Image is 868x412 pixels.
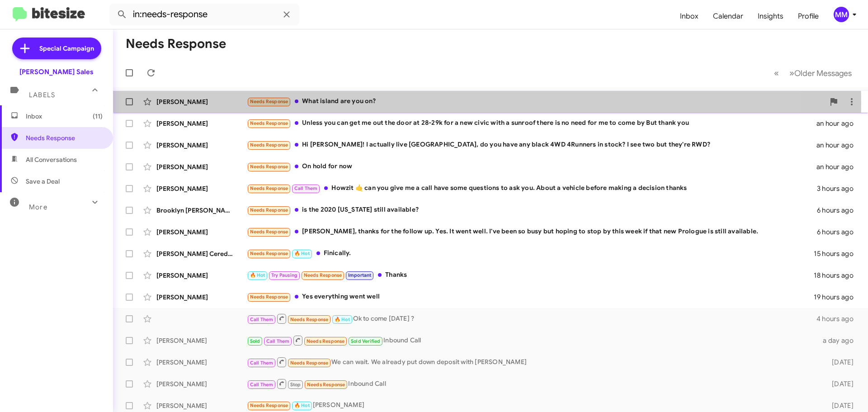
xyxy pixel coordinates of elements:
[247,118,816,128] div: Unless you can get me out the door at 28-29k for a new civic with a sunroof there is no need for ...
[290,382,301,388] span: Stop
[817,227,861,237] div: 6 hours ago
[271,272,297,278] span: Try Pausing
[93,112,103,121] span: (11)
[247,248,814,259] div: Finically.
[247,96,825,107] div: What island are you on?
[156,97,247,106] div: [PERSON_NAME]
[307,382,345,388] span: Needs Response
[250,294,288,300] span: Needs Response
[250,185,288,191] span: Needs Response
[247,227,817,237] div: [PERSON_NAME], thanks for the follow up. Yes. It went well. I've been so busy but hoping to stop ...
[39,44,94,53] span: Special Campaign
[156,162,247,171] div: [PERSON_NAME]
[29,91,55,99] span: Labels
[348,272,372,278] span: Important
[769,64,784,82] button: Previous
[247,183,817,194] div: Howzit 🤙 can you give me a call have some questions to ask you. About a vehicle before making a d...
[304,272,342,278] span: Needs Response
[247,270,814,280] div: Thanks
[156,271,247,280] div: [PERSON_NAME]
[247,292,814,302] div: Yes everything went well
[250,164,288,170] span: Needs Response
[12,38,101,59] a: Special Campaign
[817,401,861,410] div: [DATE]
[156,184,247,193] div: [PERSON_NAME]
[834,7,849,22] div: MM
[247,161,816,172] div: On hold for now
[784,64,857,82] button: Next
[250,382,274,388] span: Call Them
[250,120,288,126] span: Needs Response
[814,249,861,258] div: 15 hours ago
[791,3,826,29] a: Profile
[814,293,861,302] div: 19 hours ago
[351,338,381,344] span: Sold Verified
[247,356,817,368] div: We can wait. We already put down deposit with [PERSON_NAME]
[247,400,817,411] div: [PERSON_NAME]
[706,3,750,29] a: Calendar
[156,336,247,345] div: [PERSON_NAME]
[817,184,861,193] div: 3 hours ago
[817,379,861,388] div: [DATE]
[156,119,247,128] div: [PERSON_NAME]
[156,227,247,237] div: [PERSON_NAME]
[290,317,329,322] span: Needs Response
[247,205,817,215] div: is the 2020 [US_STATE] still available?
[250,317,274,322] span: Call Them
[673,3,706,29] a: Inbox
[156,358,247,367] div: [PERSON_NAME]
[817,358,861,367] div: [DATE]
[29,203,47,211] span: More
[266,338,290,344] span: Call Them
[769,64,857,82] nav: Page navigation example
[750,3,791,29] a: Insights
[26,177,60,186] span: Save a Deal
[247,140,816,150] div: Hi [PERSON_NAME]! I actually live [GEOGRAPHIC_DATA], do you have any black 4WD 4Runners in stock?...
[290,360,329,366] span: Needs Response
[250,360,274,366] span: Call Them
[789,67,794,79] span: »
[126,37,226,51] h1: Needs Response
[250,338,260,344] span: Sold
[816,119,861,128] div: an hour ago
[26,112,103,121] span: Inbox
[335,317,350,322] span: 🔥 Hot
[826,7,858,22] button: MM
[307,338,345,344] span: Needs Response
[817,206,861,215] div: 6 hours ago
[250,229,288,235] span: Needs Response
[156,206,247,215] div: Brooklyn [PERSON_NAME]
[294,403,310,408] span: 🔥 Hot
[250,207,288,213] span: Needs Response
[814,271,861,280] div: 18 hours ago
[26,133,103,142] span: Needs Response
[250,251,288,256] span: Needs Response
[19,67,94,76] div: [PERSON_NAME] Sales
[26,155,77,164] span: All Conversations
[816,314,861,323] div: 4 hours ago
[816,162,861,171] div: an hour ago
[250,99,288,104] span: Needs Response
[247,313,816,324] div: Ok to come [DATE] ?
[109,4,299,25] input: Search
[817,336,861,345] div: a day ago
[156,401,247,410] div: [PERSON_NAME]
[816,141,861,150] div: an hour ago
[294,185,318,191] span: Call Them
[250,142,288,148] span: Needs Response
[794,68,852,78] span: Older Messages
[156,379,247,388] div: [PERSON_NAME]
[250,403,288,408] span: Needs Response
[250,272,265,278] span: 🔥 Hot
[247,335,817,346] div: Inbound Call
[774,67,779,79] span: «
[247,378,817,389] div: Inbound Call
[294,251,310,256] span: 🔥 Hot
[156,249,247,258] div: [PERSON_NAME] Ceredon
[156,141,247,150] div: [PERSON_NAME]
[156,293,247,302] div: [PERSON_NAME]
